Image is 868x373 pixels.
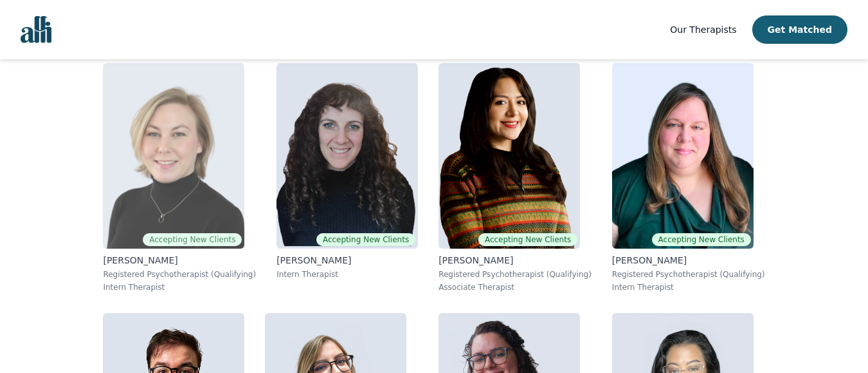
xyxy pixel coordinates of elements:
a: Our Therapists [670,22,736,37]
span: Accepting New Clients [143,233,242,246]
p: [PERSON_NAME] [439,254,592,267]
img: Luisa_Diaz Flores [439,63,580,249]
span: Accepting New Clients [478,233,577,246]
p: Registered Psychotherapist (Qualifying) [103,269,256,280]
p: Registered Psychotherapist (Qualifying) [612,269,765,280]
span: Accepting New Clients [316,233,415,246]
p: [PERSON_NAME] [612,254,765,267]
a: Jocelyn_CrawfordAccepting New Clients[PERSON_NAME]Registered Psychotherapist (Qualifying)Intern T... [93,53,266,303]
p: Associate Therapist [439,282,592,292]
img: Jocelyn_Crawford [103,63,244,249]
span: Accepting New Clients [652,233,751,246]
p: Intern Therapist [612,282,765,292]
p: [PERSON_NAME] [103,254,256,267]
img: alli logo [21,16,51,43]
img: Angela_Grieve [612,63,754,249]
p: [PERSON_NAME] [276,254,418,267]
span: Our Therapists [670,24,736,35]
p: Intern Therapist [103,282,256,292]
a: Angela_GrieveAccepting New Clients[PERSON_NAME]Registered Psychotherapist (Qualifying)Intern Ther... [602,53,775,303]
button: Get Matched [752,15,847,44]
p: Registered Psychotherapist (Qualifying) [439,269,592,280]
p: Intern Therapist [276,269,418,280]
a: Shira_BlakeAccepting New Clients[PERSON_NAME]Intern Therapist [266,53,428,303]
img: Shira_Blake [276,63,418,249]
a: Luisa_Diaz FloresAccepting New Clients[PERSON_NAME]Registered Psychotherapist (Qualifying)Associa... [428,53,602,303]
